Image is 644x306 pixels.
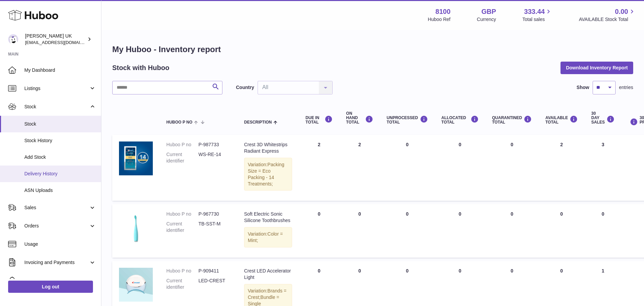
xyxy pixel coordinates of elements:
[24,204,89,211] span: Sales
[119,268,153,302] img: product image
[539,135,585,201] td: 2
[112,63,169,72] h2: Stock with Huboo
[539,204,585,258] td: 0
[244,268,292,281] div: Crest LED Accelerator Light
[244,227,292,247] div: Variation:
[244,211,292,224] div: Soft Electric Sonic Silicone Toothbrushes
[522,7,552,23] a: 333.44 Total sales
[380,204,435,258] td: 0
[24,104,89,110] span: Stock
[510,211,513,217] span: 0
[524,7,545,16] span: 333.44
[24,121,96,127] span: Stock
[244,120,272,125] span: Description
[8,34,18,44] img: emotion88hk@gmail.com
[166,268,198,274] dt: Huboo P no
[248,288,287,300] span: Brands = Crest;
[591,111,615,125] div: 30 DAY SALES
[24,278,96,284] span: Cases
[477,16,496,23] div: Currency
[577,84,589,91] label: Show
[24,241,96,247] span: Usage
[24,259,89,266] span: Invoicing and Payments
[346,111,373,125] div: ON HAND Total
[112,44,633,55] h1: My Huboo - Inventory report
[585,135,621,201] td: 3
[166,141,198,148] dt: Huboo P no
[166,120,192,125] span: Huboo P no
[24,67,96,73] span: My Dashboard
[435,204,485,258] td: 0
[442,115,479,125] div: ALLOCATED Total
[299,135,339,201] td: 2
[24,154,96,160] span: Add Stock
[236,84,254,91] label: Country
[615,7,628,16] span: 0.00
[198,211,231,217] dd: P-967730
[560,62,633,74] button: Download Inventory Report
[24,223,89,229] span: Orders
[8,281,93,293] a: Log out
[119,141,153,175] img: product image
[299,204,339,258] td: 0
[510,142,513,147] span: 0
[198,221,231,234] dd: TB-SST-M
[545,115,578,125] div: AVAILABLE Total
[339,204,380,258] td: 0
[435,135,485,201] td: 0
[24,85,89,92] span: Listings
[579,16,636,23] span: AVAILABLE Stock Total
[510,268,513,274] span: 0
[198,268,231,274] dd: P-909411
[435,7,451,16] strong: 8100
[492,115,532,125] div: QUARANTINED Total
[119,211,153,245] img: product image
[166,211,198,217] dt: Huboo P no
[244,141,292,154] div: Crest 3D Whitestrips Radiant Express
[380,135,435,201] td: 0
[585,204,621,258] td: 0
[428,16,451,23] div: Huboo Ref
[24,171,96,177] span: Delivery History
[198,278,231,290] dd: LED-CREST
[306,115,333,125] div: DUE IN TOTAL
[25,40,99,45] span: [EMAIL_ADDRESS][DOMAIN_NAME]
[579,7,636,23] a: 0.00 AVAILABLE Stock Total
[198,141,231,148] dd: P-987733
[25,33,86,46] div: [PERSON_NAME] UK
[166,221,198,234] dt: Current identifier
[244,158,292,191] div: Variation:
[387,115,428,125] div: UNPROCESSED Total
[198,151,231,164] dd: WS-RE-14
[619,84,633,91] span: entries
[166,151,198,164] dt: Current identifier
[522,16,552,23] span: Total sales
[339,135,380,201] td: 2
[481,7,496,16] strong: GBP
[166,278,198,290] dt: Current identifier
[24,137,96,144] span: Stock History
[24,187,96,194] span: ASN Uploads
[248,162,284,187] span: Packing Size = Eco Packing - 14 Treatments;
